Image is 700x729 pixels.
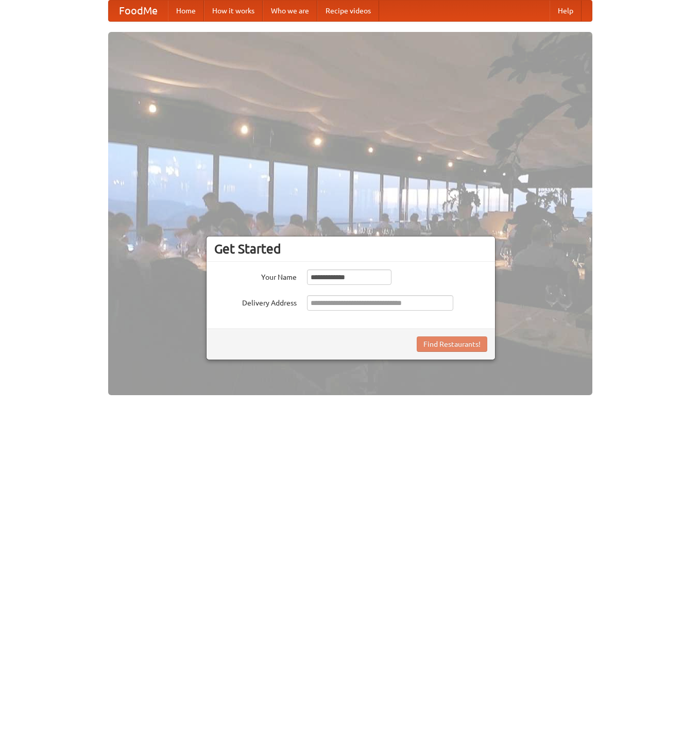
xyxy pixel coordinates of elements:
[204,1,263,21] a: How it works
[214,269,297,282] label: Your Name
[214,241,487,257] h3: Get Started
[263,1,317,21] a: Who we are
[317,1,379,21] a: Recipe videos
[109,1,168,21] a: FoodMe
[214,295,297,308] label: Delivery Address
[550,1,582,21] a: Help
[417,336,487,352] button: Find Restaurants!
[168,1,204,21] a: Home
